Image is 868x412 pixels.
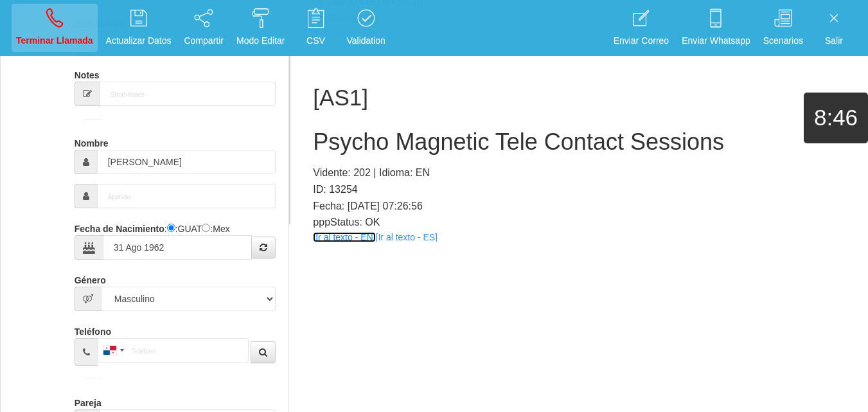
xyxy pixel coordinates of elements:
a: Compartir [180,4,228,52]
label: Fecha de Nacimiento [75,218,164,235]
a: Salir [811,4,856,52]
a: Terminar Llamada [12,4,98,52]
a: [Ir al texto - ES] [376,232,438,242]
label: Nombre [75,132,109,150]
label: Pareja [75,392,102,409]
label: Notes [75,64,100,82]
p: CSV [297,33,333,48]
input: Teléfono [98,338,249,363]
a: Scenarios [759,4,808,52]
p: Scenarios [763,33,803,48]
p: Salir [816,33,852,48]
p: Actualizar Datos [106,33,172,48]
p: Enviar Whatsapp [682,33,750,48]
h1: 8:46 [804,105,868,130]
input: Nombre [97,150,276,174]
h1: [AS1] [313,85,846,111]
a: Enviar Correo [609,4,673,52]
div: : :GUAT :Mex [75,218,276,260]
p: ID: 13254 [313,181,846,198]
a: Validation [342,4,389,52]
div: Panama (Panamá): +507 [98,339,128,362]
h2: Psycho Magnetic Tele Contact Sessions [313,129,846,155]
a: Modo Editar [232,4,289,52]
input: Apellido [97,184,276,208]
label: Género [75,269,106,287]
a: CSV [293,4,338,52]
p: Terminar Llamada [16,33,93,48]
p: Enviar Correo [614,33,669,48]
p: Fecha: [DATE] 07:26:56 [313,198,846,215]
a: Enviar Whatsapp [677,4,755,52]
a: Actualizar Datos [102,4,176,52]
a: [Ir al texto - EN] [313,232,375,242]
p: Validation [346,33,385,48]
p: Compartir [184,33,224,48]
p: Vidente: 202 | Idioma: EN [313,165,846,181]
input: :Quechi GUAT [167,224,175,232]
p: pppStatus: OK [313,214,846,231]
input: :Yuca-Mex [202,224,210,232]
input: Short-Notes [100,82,276,106]
p: Modo Editar [236,33,285,48]
label: Teléfono [75,321,111,338]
